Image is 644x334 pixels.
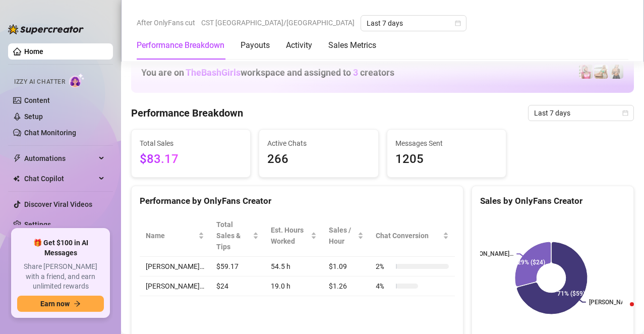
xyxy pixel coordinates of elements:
[534,105,628,121] span: Last 7 days
[17,262,104,292] span: Share [PERSON_NAME] with a friend, and earn unlimited rewards
[24,113,43,121] a: Setup
[370,215,455,257] th: Chat Conversion
[24,171,96,187] span: Chat Copilot
[74,300,81,307] span: arrow-right
[395,138,498,149] span: Messages Sent
[137,39,224,51] div: Performance Breakdown
[353,67,358,78] span: 3
[24,150,96,166] span: Automations
[24,200,92,208] a: Discover Viral Videos
[328,39,376,51] div: Sales Metrics
[267,138,370,149] span: Active Chats
[24,47,43,55] a: Home
[201,15,355,30] span: CST [GEOGRAPHIC_DATA]/[GEOGRAPHIC_DATA]
[210,276,265,296] td: $24
[140,150,242,169] span: $83.17
[24,96,50,104] a: Content
[610,300,634,324] iframe: Intercom live chat
[329,225,356,247] span: Sales / Hour
[367,16,460,31] span: Last 7 days
[13,154,21,162] span: thunderbolt
[24,220,51,229] a: Settings
[286,39,312,51] div: Activity
[140,138,242,149] span: Total Sales
[376,281,392,292] span: 4 %
[267,150,370,169] span: 266
[463,251,514,258] text: [PERSON_NAME]…
[137,15,195,30] span: After OnlyFans cut
[589,299,639,306] text: [PERSON_NAME]…
[40,300,70,308] span: Earn now
[271,225,309,247] div: Est. Hours Worked
[146,230,196,241] span: Name
[323,276,370,296] td: $1.26
[579,65,593,79] img: Emili
[376,261,392,272] span: 2 %
[216,219,251,252] span: Total Sales & Tips
[17,296,104,312] button: Earn nowarrow-right
[265,257,323,276] td: 54.5 h
[140,194,455,208] div: Performance by OnlyFans Creator
[13,175,20,182] img: Chat Copilot
[594,65,608,79] img: Daniela
[265,276,323,296] td: 19.0 h
[17,238,104,258] span: 🎁 Get $100 in AI Messages
[323,257,370,276] td: $1.09
[622,110,628,116] span: calendar
[186,67,241,78] span: TheBashGirls
[480,194,625,208] div: Sales by OnlyFans Creator
[140,257,210,276] td: [PERSON_NAME]…
[395,150,498,169] span: 1205
[323,215,370,257] th: Sales / Hour
[14,77,65,87] span: Izzy AI Chatter
[140,215,210,257] th: Name
[8,24,84,34] img: logo-BBDzfeDw.svg
[210,215,265,257] th: Total Sales & Tips
[69,73,85,88] img: AI Chatter
[140,276,210,296] td: [PERSON_NAME]…
[241,39,270,51] div: Payouts
[24,129,76,137] a: Chat Monitoring
[376,230,441,241] span: Chat Conversion
[141,67,394,78] h1: You are on workspace and assigned to creators
[609,65,623,79] img: BernadetteTur
[131,106,243,120] h4: Performance Breakdown
[210,257,265,276] td: $59.17
[455,20,461,26] span: calendar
